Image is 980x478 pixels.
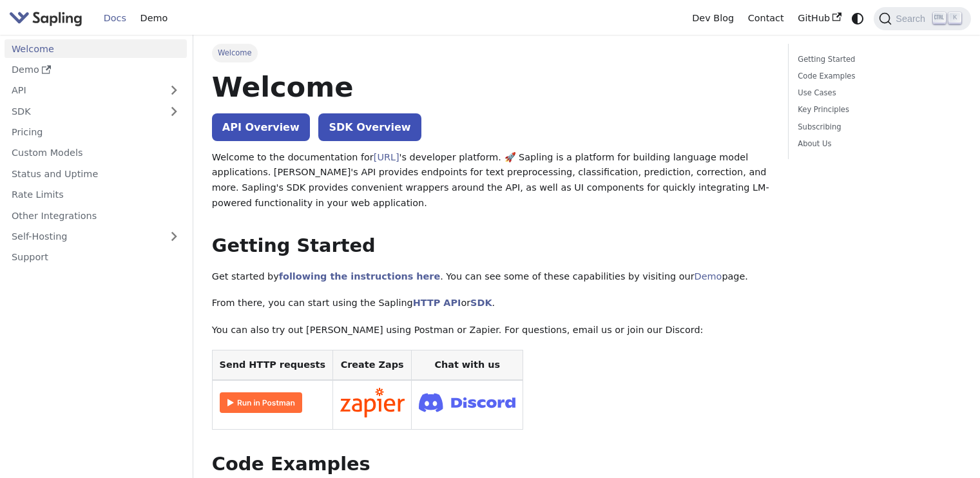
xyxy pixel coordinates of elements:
[9,9,87,28] a: Sapling.ai
[798,53,957,66] a: Getting Started
[212,150,769,211] p: Welcome to the documentation for 's developer platform. 🚀 Sapling is a platform for building lang...
[212,44,258,62] span: Welcome
[161,81,187,100] button: Expand sidebar category 'API'
[5,186,187,204] a: Rate Limits
[741,8,791,28] a: Contact
[5,248,187,267] a: Support
[212,269,769,285] p: Get started by . You can see some of these capabilities by visiting our page.
[5,81,161,100] a: API
[798,104,957,116] a: Key Principles
[212,453,769,476] h2: Code Examples
[892,14,933,24] span: Search
[279,271,440,282] a: following the instructions here
[948,12,961,24] kbd: K
[374,152,399,162] a: [URL]
[874,7,970,30] button: Search (Ctrl+K)
[212,234,769,258] h2: Getting Started
[419,389,515,416] img: Join Discord
[332,350,412,380] th: Create Zaps
[695,271,722,282] a: Demo
[212,70,769,104] h1: Welcome
[133,8,175,28] a: Demo
[220,392,302,413] img: Run in Postman
[413,298,461,308] a: HTTP API
[5,164,187,183] a: Status and Uptime
[5,39,187,58] a: Welcome
[5,144,187,162] a: Custom Models
[9,9,82,28] img: Sapling.ai
[5,227,187,246] a: Self-Hosting
[798,70,957,82] a: Code Examples
[791,8,848,28] a: GitHub
[340,388,405,417] img: Connect in Zapier
[798,138,957,150] a: About Us
[97,8,133,28] a: Docs
[5,102,161,120] a: SDK
[798,121,957,133] a: Subscribing
[212,296,769,311] p: From there, you can start using the Sapling or .
[685,8,740,28] a: Dev Blog
[318,113,421,141] a: SDK Overview
[5,61,187,79] a: Demo
[212,350,332,380] th: Send HTTP requests
[412,350,523,380] th: Chat with us
[470,298,492,308] a: SDK
[212,323,769,338] p: You can also try out [PERSON_NAME] using Postman or Zapier. For questions, email us or join our D...
[5,206,187,225] a: Other Integrations
[212,44,769,62] nav: Breadcrumbs
[849,9,867,28] button: Switch between dark and light mode (currently system mode)
[212,113,310,141] a: API Overview
[161,102,187,120] button: Expand sidebar category 'SDK'
[5,123,187,142] a: Pricing
[798,87,957,99] a: Use Cases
